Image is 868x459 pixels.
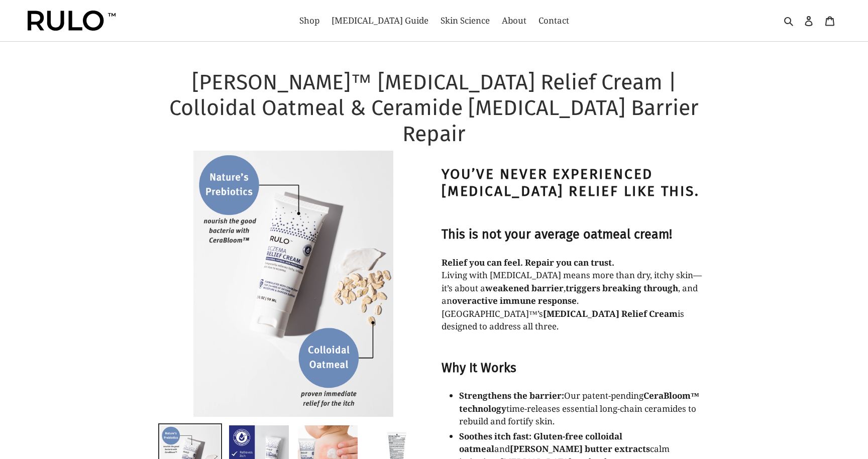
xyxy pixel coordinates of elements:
[459,430,622,455] strong: Gluten-free colloidal oatmeal
[332,15,428,27] span: [MEDICAL_DATA] Guide
[28,11,116,31] img: Rulo™ Skin
[442,361,516,376] strong: Why It Works
[538,15,569,27] span: Contact
[459,390,699,414] strong: CeraBloom™ technology
[193,151,393,417] img: RULO Eczema Relief Cream with CeraBloom prebiotics and colloidal oatmeal for barrier repair and i...
[818,412,858,449] iframe: Gorgias live chat messenger
[442,257,614,268] strong: Relief you can feel. Repair you can trust.
[442,256,708,333] p: Living with [MEDICAL_DATA] means more than dry, itchy skin—it’s about a , , and an . [GEOGRAPHIC_...
[459,389,708,428] p: Our patent-pending time-releases essential long-chain ceramides to rebuild and fortify skin.
[294,13,324,29] a: Shop
[327,13,433,29] a: [MEDICAL_DATA] Guide
[299,15,319,27] span: Shop
[497,13,531,29] a: About
[459,390,564,401] strong: Strengthens the barrier:
[485,282,564,294] strong: weakened barrier
[543,308,678,319] strong: [MEDICAL_DATA] Relief Cream
[502,15,526,27] span: About
[160,69,708,147] h1: [PERSON_NAME]™ [MEDICAL_DATA] Relief Cream | Colloidal Oatmeal & Ceramide [MEDICAL_DATA] Barrier ...
[441,15,490,27] span: Skin Science
[533,13,574,29] a: Contact
[452,295,577,306] strong: overactive immune response
[459,430,531,442] strong: Soothes itch fast:
[442,166,700,199] strong: You’ve never experienced [MEDICAL_DATA] relief like this.
[529,308,537,319] span: ™
[510,443,650,454] strong: [PERSON_NAME] butter extracts
[566,282,678,294] strong: triggers breaking through
[436,13,495,29] a: Skin Science
[442,227,708,242] h3: This is not your average oatmeal cream!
